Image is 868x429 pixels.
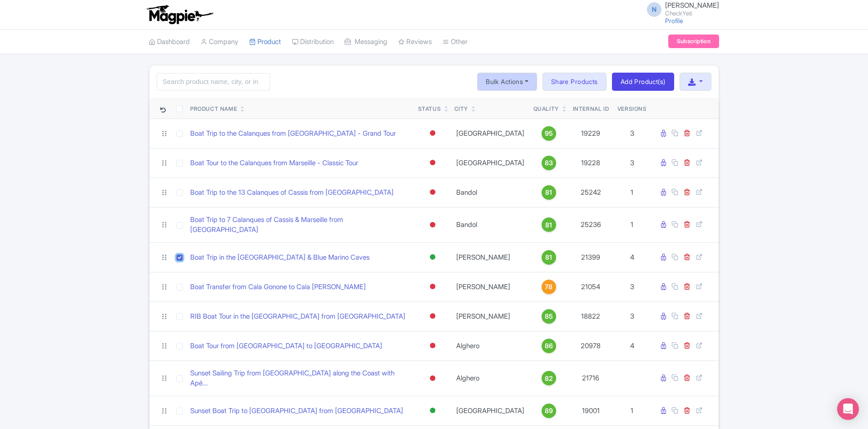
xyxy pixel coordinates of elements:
td: Alghero [451,331,530,360]
input: Search product name, city, or interal id [157,73,270,90]
span: 3 [630,312,634,321]
span: 3 [630,129,634,138]
div: Open Intercom Messenger [837,398,859,420]
div: City [454,105,468,113]
a: Messaging [345,30,387,54]
span: 95 [545,128,553,138]
small: CheckYeti [665,10,719,16]
span: 1 [631,220,633,229]
a: Boat Transfer from Cala Gonone to Cala [PERSON_NAME] [190,282,366,292]
span: 4 [630,341,634,350]
td: 25242 [568,178,614,207]
td: [GEOGRAPHIC_DATA] [451,118,530,148]
a: 83 [533,156,564,170]
a: N [PERSON_NAME] CheckYeti [641,2,719,16]
span: 89 [545,406,553,416]
a: Reviews [398,30,432,54]
td: Bandol [451,178,530,207]
td: [GEOGRAPHIC_DATA] [451,396,530,425]
span: 81 [545,252,552,262]
th: Versions [614,98,651,119]
a: Boat Trip in the [GEOGRAPHIC_DATA] & Blue Marino Caves [190,252,370,263]
span: 81 [545,220,552,230]
div: Active [428,251,437,264]
span: 78 [545,282,552,292]
a: Profile [665,17,683,25]
a: Add Product(s) [612,73,674,91]
td: 21716 [568,360,614,396]
span: [PERSON_NAME] [665,1,719,10]
a: 82 [533,371,564,385]
div: Inactive [428,127,437,140]
span: 86 [545,341,553,351]
a: 81 [533,250,564,265]
div: Inactive [428,280,437,293]
a: Subscription [668,35,719,48]
td: 19229 [568,118,614,148]
a: 81 [533,185,564,200]
a: Sunset Boat Trip to [GEOGRAPHIC_DATA] from [GEOGRAPHIC_DATA] [190,406,403,416]
td: 21054 [568,272,614,301]
div: Inactive [428,156,437,169]
div: Inactive [428,310,437,323]
span: 1 [631,406,633,415]
div: Active [428,404,437,417]
td: Alghero [451,360,530,396]
a: Share Products [542,73,607,91]
a: Dashboard [149,30,190,54]
button: Bulk Actions [477,73,537,91]
td: [PERSON_NAME] [451,272,530,301]
div: Inactive [428,186,437,199]
a: Boat Tour to the Calanques from Marseille - Classic Tour [190,158,358,168]
img: logo-ab69f6fb50320c5b225c76a69d11143b.png [144,5,215,25]
a: 78 [533,280,564,294]
a: RIB Boat Tour in the [GEOGRAPHIC_DATA] from [GEOGRAPHIC_DATA] [190,311,405,322]
span: 3 [630,282,634,291]
span: 3 [630,158,634,167]
a: 81 [533,217,564,232]
span: 82 [545,374,553,384]
a: 89 [533,404,564,418]
span: 85 [545,311,553,321]
span: 4 [630,253,634,261]
a: Sunset Sailing Trip from [GEOGRAPHIC_DATA] along the Coast with Apé... [190,368,411,389]
td: 21399 [568,242,614,272]
div: Quality [533,105,559,113]
td: [GEOGRAPHIC_DATA] [451,148,530,178]
span: 81 [545,187,552,197]
td: 25236 [568,207,614,242]
a: Boat Trip to the Calanques from [GEOGRAPHIC_DATA] - Grand Tour [190,128,396,139]
td: 18822 [568,301,614,331]
div: Inactive [428,218,437,232]
span: 83 [545,158,553,168]
a: 86 [533,339,564,353]
a: 85 [533,309,564,324]
a: Boat Trip to 7 Calanques of Cassis & Marseille from [GEOGRAPHIC_DATA] [190,215,411,235]
div: Product Name [190,105,237,113]
a: 95 [533,126,564,141]
td: [PERSON_NAME] [451,242,530,272]
th: Internal ID [568,98,614,119]
a: Company [201,30,238,54]
div: Inactive [428,339,437,352]
div: Status [418,105,441,113]
a: Distribution [292,30,334,54]
td: Bandol [451,207,530,242]
td: 19001 [568,396,614,425]
a: Other [443,30,468,54]
a: Boat Trip to the 13 Calanques of Cassis from [GEOGRAPHIC_DATA] [190,187,394,198]
span: N [647,2,661,17]
td: 19228 [568,148,614,178]
td: 20978 [568,331,614,360]
span: 1 [631,188,633,197]
div: Inactive [428,372,437,385]
td: [PERSON_NAME] [451,301,530,331]
a: Boat Tour from [GEOGRAPHIC_DATA] to [GEOGRAPHIC_DATA] [190,341,382,351]
a: Product [249,30,281,54]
